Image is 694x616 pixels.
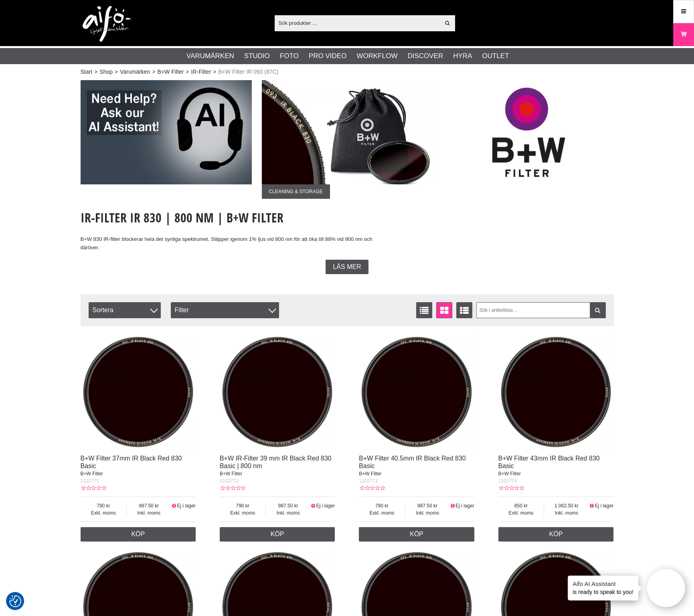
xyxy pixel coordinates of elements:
a: B+W Filter 43mm IR Black Red 830 Basic [498,455,600,469]
span: > [94,68,97,76]
a: B+W Filter 37mm IR Black Red 830 Basic [81,455,182,469]
i: Ej i lager [171,503,177,509]
div: is ready to speak to you! [568,576,638,600]
span: B+W Filter [220,471,242,477]
h4: Aifo AI Assistant [573,580,633,588]
img: B+W Filter 43mm IR Black Red 830 Basic [498,334,614,450]
span: 1 062.50 [544,502,589,509]
span: Ej i lager [177,503,196,509]
img: B+W Filter 37mm IR Black Red 830 Basic [81,334,196,450]
a: B+W IR-Filter 39 mm IR Black Red 830 Basic | 800 nm [220,455,332,469]
span: > [213,68,216,76]
span: 790 [220,502,266,509]
h1: IR-Filter IR 830 | 800 Nm | B+W Filter [81,209,388,226]
a: Filtrera [590,302,606,318]
span: > [186,68,189,76]
span: Exkl. moms [498,509,544,517]
a: Workflow [356,51,397,61]
a: Studio [244,51,270,61]
span: 987.50 [405,502,450,509]
span: > [152,68,155,76]
span: Sortera [89,302,161,318]
span: B+W Filter IR 093 (87C) [218,68,278,76]
span: 987.50 [127,502,171,509]
a: Köp [359,527,474,541]
span: Ej i lager [595,503,613,509]
span: > [115,68,118,76]
a: B+W Filter 40.5mm IR Black Red 830 Basic [359,455,465,469]
a: Pro Video [309,51,346,61]
img: B+W Filter 40.5mm IR Black Red 830 Basic [359,334,474,450]
div: Kundbetyg: 0 [220,485,245,492]
span: Inkl. moms [544,509,589,517]
span: Cleaning & Storage [262,184,330,199]
span: Exkl. moms [81,509,127,517]
span: 1102772 [220,478,239,484]
span: Exkl. moms [220,509,266,517]
span: 1102773 [359,478,378,484]
a: Köp [81,527,196,541]
img: Annons:003 ban-bwf-logga.jpg [443,80,614,184]
div: Kundbetyg: 0 [81,485,106,492]
img: logo.png [83,6,131,42]
a: Shop [99,68,113,76]
span: 790 [359,502,405,509]
a: Start [81,68,93,76]
i: Ej i lager [589,503,595,509]
div: Kundbetyg: 0 [498,485,524,492]
input: Sök i artikellista ... [476,302,606,318]
a: Köp [498,527,614,541]
span: 1102771 [81,478,99,484]
a: Outlet [482,51,509,61]
div: Kundbetyg: 0 [359,485,384,492]
span: B+W Filter [81,471,103,477]
span: Inkl. moms [266,509,310,517]
i: Ej i lager [310,503,316,509]
a: Utökad listvisning [456,302,472,318]
span: Ej i lager [316,503,335,509]
span: B+W Filter [498,471,521,477]
input: Sök produkter ... [275,17,440,29]
span: 850 [498,502,544,509]
a: Varumärken [186,51,234,61]
a: Listvisning [416,302,432,318]
span: Läs mer [333,263,361,271]
a: B+W Filter [158,68,184,76]
a: Foto [280,51,299,61]
img: B+W IR-Filter 39 mm IR Black Red 830 Basic | 800 nm [220,334,335,450]
img: Annons:007 ban-elin-AIelin-eng.jpg [81,80,252,184]
a: Fönstervisning [436,302,452,318]
span: Ej i lager [455,503,474,509]
a: Köp [220,527,335,541]
div: Filter [171,302,279,318]
img: Annons:002 ban-elin-bwf-093-002.jpg [262,80,433,184]
a: IR-Filter [191,68,211,76]
img: Revisit consent button [9,595,21,607]
span: 790 [81,502,127,509]
span: 1102774 [498,478,517,484]
span: Inkl. moms [405,509,450,517]
span: 987.50 [266,502,310,509]
i: Ej i lager [449,503,455,509]
a: Annons:002 ban-elin-bwf-093-002.jpgCleaning & Storage [262,80,433,199]
a: Varumärken [120,68,150,76]
span: B+W Filter [359,471,381,477]
span: Inkl. moms [127,509,171,517]
p: B+W 830 IR-filter blockerar hela det synliga spektrumet. Släpper igenom 1% ljus vid 800 nm för at... [81,235,388,252]
a: Discover [407,51,443,61]
span: Exkl. moms [359,509,405,517]
button: Samtyckesinställningar [9,594,21,608]
a: Hyra [453,51,472,61]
